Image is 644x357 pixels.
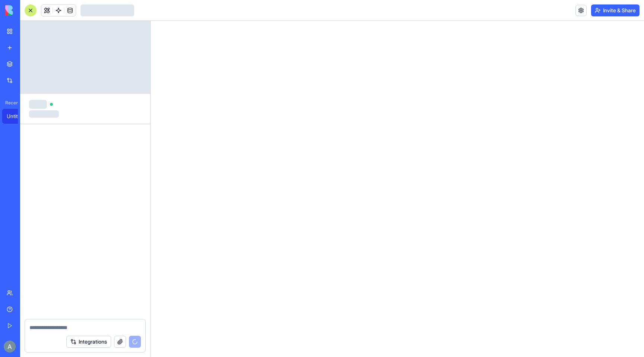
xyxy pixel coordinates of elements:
[66,336,111,348] button: Integrations
[7,113,28,120] div: Untitled App
[5,5,51,16] img: logo
[2,109,32,124] a: Untitled App
[591,4,640,16] button: Invite & Share
[4,341,16,353] img: ACg8ocJirxEb1kJsuYF5VWkheSbAYqZS2Sbd5MCht3tX8AuwVzKgjQ=s96-c
[2,100,18,106] span: Recent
